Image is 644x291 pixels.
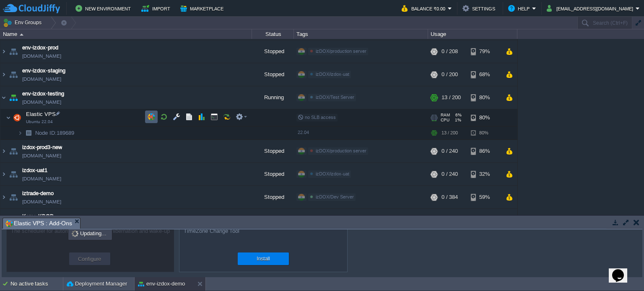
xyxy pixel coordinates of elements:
div: 80% [471,126,498,139]
div: 0 / 200 [441,63,458,86]
div: Name [1,29,252,39]
img: AMDAwAAAACH5BAEAAAAALAAAAAABAAEAAAICRAEAOw== [0,186,7,209]
img: AMDAwAAAACH5BAEAAAAALAAAAAABAAEAAAICRAEAOw== [0,86,7,109]
img: AMDAwAAAACH5BAEAAAAALAAAAAABAAEAAAICRAEAOw== [18,126,23,139]
a: iztrade-demo [22,189,54,198]
div: 80% [471,86,498,109]
button: Import [141,3,173,13]
div: 0 / 512 [441,209,458,232]
span: 1% [453,118,461,123]
div: No active tasks [10,277,63,291]
div: 0 / 240 [441,163,458,185]
div: Tags [294,29,428,39]
img: AMDAwAAAACH5BAEAAAAALAAAAAABAAEAAAICRAEAOw== [0,63,7,86]
div: Stopped [252,186,294,209]
div: Stopped [252,140,294,162]
span: [DOMAIN_NAME] [22,98,61,106]
button: Help [508,3,532,13]
img: AMDAwAAAACH5BAEAAAAALAAAAAABAAEAAAICRAEAOw== [0,209,7,232]
a: env-izdox-staging [22,67,65,75]
iframe: chat widget [609,258,636,283]
span: RAM [441,113,450,118]
span: CPU [441,118,449,123]
img: AMDAwAAAACH5BAEAAAAALAAAAAABAAEAAAICRAEAOw== [6,109,11,126]
div: 0 / 384 [441,186,458,209]
button: Deployment Manager [67,280,127,288]
div: Status [252,29,293,39]
span: izDOX/izdox-uat [316,72,349,77]
div: 68% [471,63,498,86]
button: Install [257,255,270,263]
span: [DOMAIN_NAME] [22,52,61,60]
span: Elastic VPS [25,111,57,118]
button: Env Groups [3,17,44,28]
a: env-izdox-prod [22,44,58,52]
a: izdox-prod3-new [22,143,62,152]
img: CloudJiffy [3,3,60,14]
button: Balance ₹0.00 [402,3,448,13]
a: izdox-uat1 [22,166,47,175]
button: env-izdox-demo [138,280,185,288]
img: AMDAwAAAACH5BAEAAAAALAAAAAABAAEAAAICRAEAOw== [20,33,23,36]
div: Stopped [252,163,294,185]
img: AMDAwAAAACH5BAEAAAAALAAAAAABAAEAAAICRAEAOw== [8,163,19,185]
span: izDOX/izdox-uat [316,171,349,176]
div: Stopped [252,63,294,86]
div: 13 / 200 [441,86,461,109]
div: 80% [471,109,498,126]
button: [EMAIL_ADDRESS][DOMAIN_NAME] [547,3,636,13]
button: Marketplace [180,3,226,13]
span: izDOX/Dev Server [316,194,354,199]
img: AMDAwAAAACH5BAEAAAAALAAAAAABAAEAAAICRAEAOw== [8,209,19,232]
span: [DOMAIN_NAME] [22,152,61,160]
div: Running [252,86,294,109]
span: [DOMAIN_NAME] [22,175,61,183]
div: 79% [471,40,498,63]
div: 0 / 208 [441,40,458,63]
span: Node ID: [35,130,57,136]
span: 6% [453,113,462,118]
span: 22.04 [298,130,309,135]
div: 86% [471,140,498,162]
div: 59% [471,186,498,209]
img: AMDAwAAAACH5BAEAAAAALAAAAAABAAEAAAICRAEAOw== [0,140,7,162]
span: 189689 [34,129,75,136]
a: env-izdox-testing [22,90,64,98]
div: Stopped [252,209,294,232]
span: izDOX/production server [316,148,366,153]
img: AMDAwAAAACH5BAEAAAAALAAAAAABAAEAAAICRAEAOw== [8,140,19,162]
img: AMDAwAAAACH5BAEAAAAALAAAAAABAAEAAAICRAEAOw== [8,63,19,86]
a: Kores-KBOP [22,212,54,221]
img: AMDAwAAAACH5BAEAAAAALAAAAAABAAEAAAICRAEAOw== [8,186,19,209]
a: Elastic VPSUbuntu 22.04 [25,111,57,117]
div: 32% [471,163,498,185]
span: izDOX/Test Server [316,95,354,100]
div: Usage [428,29,517,39]
div: 13 / 200 [441,126,458,139]
button: Settings [462,3,498,13]
span: no SLB access [298,115,336,120]
img: AMDAwAAAACH5BAEAAAAALAAAAAABAAEAAAICRAEAOw== [11,109,23,126]
a: Node ID:189689 [34,129,75,136]
button: New Environment [75,3,133,13]
div: Stopped [252,40,294,63]
div: TimeZone Change Tool [179,227,347,248]
img: AMDAwAAAACH5BAEAAAAALAAAAAABAAEAAAICRAEAOw== [0,40,7,63]
span: [DOMAIN_NAME] [22,198,61,206]
img: AMDAwAAAACH5BAEAAAAALAAAAAABAAEAAAICRAEAOw== [8,86,19,109]
div: Updating... [69,228,111,239]
div: 0 / 240 [441,140,458,162]
div: 72% [471,209,498,232]
span: izDOX/production server [316,49,366,54]
span: Ubuntu 22.04 [26,119,53,124]
img: AMDAwAAAACH5BAEAAAAALAAAAAABAAEAAAICRAEAOw== [0,163,7,185]
img: AMDAwAAAACH5BAEAAAAALAAAAAABAAEAAAICRAEAOw== [23,126,34,139]
img: AMDAwAAAACH5BAEAAAAALAAAAAABAAEAAAICRAEAOw== [8,40,19,63]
